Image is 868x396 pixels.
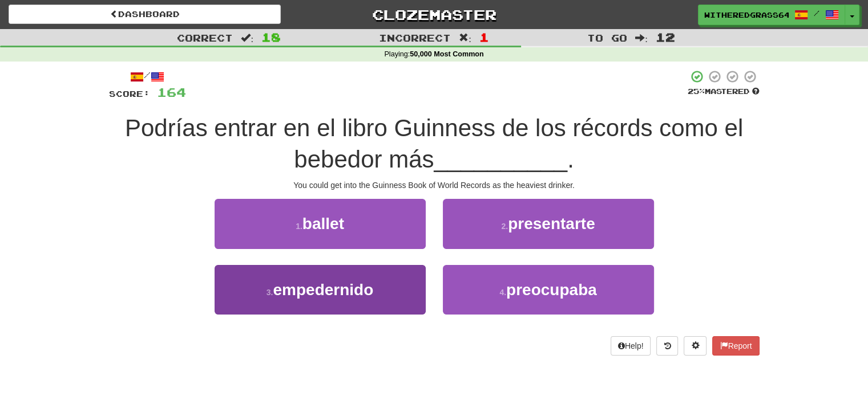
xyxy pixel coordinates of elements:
small: 2 . [501,222,508,231]
span: 1 [479,30,489,44]
span: preocupaba [506,281,597,299]
div: Mastered [688,87,760,97]
button: 2.presentarte [443,199,654,248]
span: Podrías entrar en el libro Guinness de los récords como el bebedor más [125,115,743,173]
span: 12 [656,30,675,44]
span: 25 % [688,87,705,96]
span: : [635,33,648,43]
span: / [814,9,819,17]
button: 3.empedernido [215,265,426,315]
a: WitheredGrass6488 / [698,5,845,25]
span: . [567,146,574,173]
button: Help! [611,336,651,356]
button: 4.preocupaba [443,265,654,315]
span: empedernido [273,281,373,299]
span: 164 [157,85,186,99]
span: Correct [177,32,233,43]
div: / [109,70,186,84]
small: 1 . [296,222,302,231]
span: WitheredGrass6488 [704,10,789,20]
div: You could get into the Guinness Book of World Records as the heaviest drinker. [109,179,760,191]
strong: 50,000 Most Common [410,50,483,58]
button: 1.ballet [215,199,426,248]
span: : [241,33,253,43]
span: presentarte [508,215,595,232]
span: To go [587,32,627,43]
span: : [459,33,471,43]
span: __________ [434,146,567,173]
small: 3 . [267,288,273,297]
span: 18 [261,30,281,44]
span: ballet [302,215,344,232]
a: Clozemaster [298,5,570,25]
span: Score: [109,89,150,99]
a: Dashboard [9,5,281,24]
span: Incorrect [379,32,451,43]
small: 4 . [499,288,506,297]
button: Report [712,336,759,356]
button: Round history (alt+y) [656,336,678,356]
